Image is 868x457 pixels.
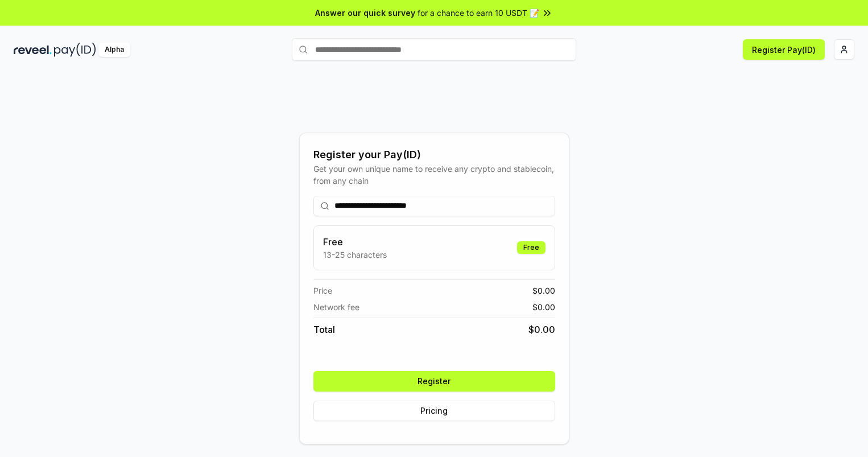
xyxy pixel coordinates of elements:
[323,249,387,261] p: 13-25 characters
[313,285,332,297] span: Price
[313,301,359,313] span: Network fee
[313,323,335,336] span: Total
[313,147,555,163] div: Register your Pay(ID)
[528,323,555,336] span: $ 0.00
[313,163,555,187] div: Get your own unique name to receive any crypto and stablecoin, from any chain
[98,43,130,57] div: Alpha
[517,241,545,254] div: Free
[315,7,415,19] span: Answer our quick survey
[313,401,555,421] button: Pricing
[313,371,555,392] button: Register
[418,7,539,19] span: for a chance to earn 10 USDT 📝
[743,39,825,60] button: Register Pay(ID)
[14,43,52,57] img: reveel_dark
[54,43,96,57] img: pay_id
[532,301,555,313] span: $ 0.00
[532,285,555,297] span: $ 0.00
[323,235,387,249] h3: Free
